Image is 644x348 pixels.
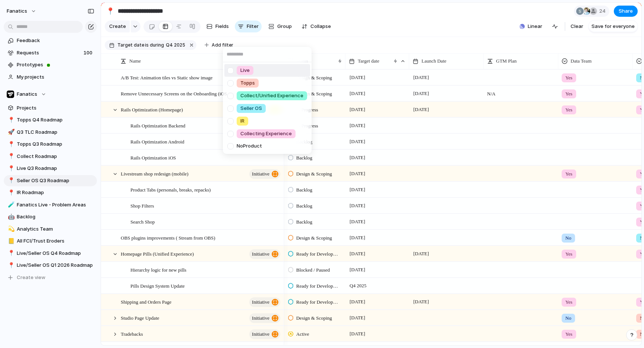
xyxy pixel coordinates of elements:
span: Live [240,67,250,74]
span: Seller OS [240,105,262,112]
span: Collecting Experience [240,130,292,137]
span: Collect/Unified Experience [240,92,303,99]
span: No Product [237,142,262,150]
span: IR [240,117,244,125]
span: Topps [240,79,255,87]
